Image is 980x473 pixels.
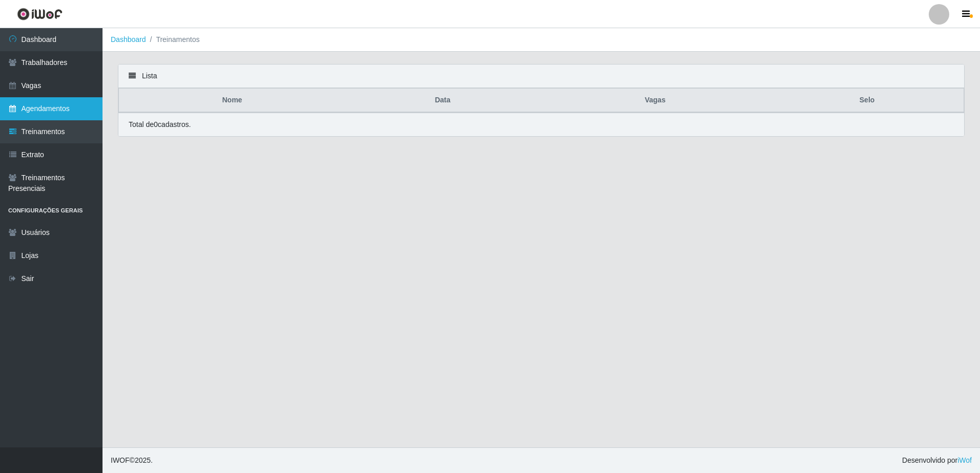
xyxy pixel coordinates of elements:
a: Dashboard [111,35,146,44]
th: Nome [119,89,345,113]
a: iWof [957,456,972,464]
span: IWOF [111,456,130,464]
th: Data [345,89,540,113]
img: CoreUI Logo [17,8,63,20]
nav: breadcrumb [103,28,980,52]
span: © 2025 . [111,455,153,466]
th: Vagas [540,89,770,113]
div: Lista [118,64,964,88]
li: Treinamentos [146,34,200,45]
span: Desenvolvido por [902,455,972,466]
th: Selo [770,89,964,113]
p: Total de 0 cadastros. [129,119,191,130]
